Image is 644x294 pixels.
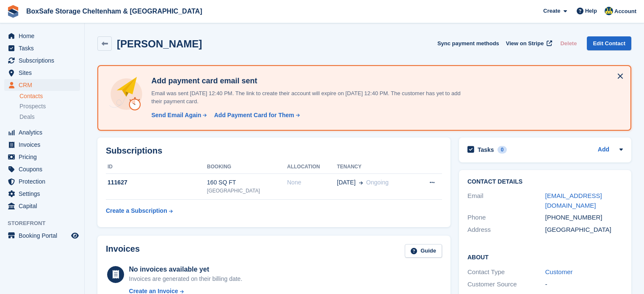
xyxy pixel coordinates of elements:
span: Pricing [19,151,69,163]
a: BoxSafe Storage Cheltenham & [GEOGRAPHIC_DATA] [23,4,205,18]
h2: [PERSON_NAME] [117,38,202,49]
a: menu [4,126,80,138]
a: Prospects [19,102,80,111]
img: stora-icon-8386f47178a22dfd0bd8f6a31ec36ba5ce8667c1dd55bd0f319d3a0aa187defe.svg [7,5,19,18]
a: Edit Contact [587,36,631,50]
a: menu [4,163,80,175]
div: Phone [467,213,545,223]
h2: Invoices [106,244,140,258]
a: Add [598,145,609,155]
img: add-payment-card-4dbda4983b697a7845d177d07a5d71e8a16f1ec00487972de202a45f1e8132f5.svg [108,76,144,112]
th: Booking [207,160,287,174]
h2: About [467,253,623,261]
span: Settings [19,188,69,200]
a: menu [4,42,80,54]
a: menu [4,67,80,79]
span: CRM [19,79,69,91]
span: Analytics [19,126,69,138]
a: Guide [405,244,442,258]
span: Ongoing [366,179,389,186]
span: Protection [19,176,69,187]
span: Create [543,7,560,15]
th: ID [106,160,207,174]
div: Email [467,191,545,210]
h2: Contact Details [467,179,623,185]
a: Customer [545,268,573,275]
a: View on Stripe [503,36,554,50]
div: - [545,280,623,289]
span: [DATE] [337,178,356,187]
span: Deals [19,113,35,121]
span: Booking Portal [19,230,69,242]
div: Send Email Again [151,111,201,120]
div: 160 SQ FT [207,178,287,187]
a: menu [4,79,80,91]
div: Customer Source [467,280,545,289]
button: Sync payment methods [437,36,499,50]
span: Invoices [19,139,69,151]
span: Sites [19,67,69,79]
span: Prospects [19,102,46,110]
span: Account [614,7,636,16]
div: None [287,178,337,187]
span: Tasks [19,42,69,54]
a: menu [4,176,80,187]
a: menu [4,200,80,212]
a: Contacts [19,92,80,100]
a: Deals [19,113,80,121]
span: View on Stripe [506,39,544,48]
div: 0 [498,146,507,154]
div: Add Payment Card for Them [214,111,294,120]
div: Address [467,225,545,235]
a: Preview store [70,231,80,241]
h2: Subscriptions [106,146,442,156]
button: Delete [557,36,580,50]
a: menu [4,230,80,242]
div: 111627 [106,178,207,187]
div: Contact Type [467,267,545,277]
a: menu [4,55,80,66]
a: [EMAIL_ADDRESS][DOMAIN_NAME] [545,192,602,209]
a: menu [4,188,80,200]
h4: Add payment card email sent [148,76,465,86]
a: menu [4,30,80,42]
div: Invoices are generated on their billing date. [129,275,243,283]
div: Create a Subscription [106,206,167,215]
th: Allocation [287,160,337,174]
span: Help [585,7,597,15]
div: No invoices available yet [129,264,243,275]
span: Home [19,30,69,42]
h2: Tasks [478,146,494,154]
a: Add Payment Card for Them [211,111,301,120]
a: menu [4,151,80,163]
span: Subscriptions [19,55,69,66]
div: [GEOGRAPHIC_DATA] [545,225,623,235]
span: Coupons [19,163,69,175]
a: menu [4,139,80,151]
p: Email was sent [DATE] 12:40 PM. The link to create their account will expire on [DATE] 12:40 PM. ... [148,89,465,106]
th: Tenancy [337,160,415,174]
span: Storefront [8,219,84,228]
div: [GEOGRAPHIC_DATA] [207,187,287,195]
div: [PHONE_NUMBER] [545,213,623,223]
img: Kim Virabi [605,7,613,15]
a: Create a Subscription [106,203,173,219]
span: Capital [19,200,69,212]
